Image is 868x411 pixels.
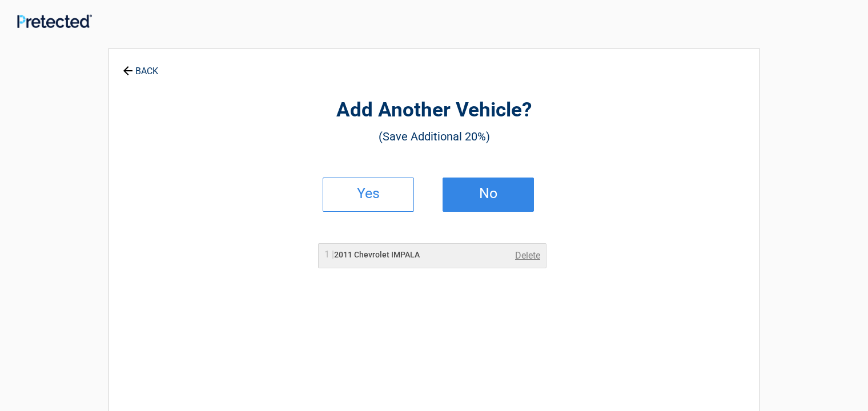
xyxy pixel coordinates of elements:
span: 1 | [324,249,334,260]
h3: (Save Additional 20%) [172,127,696,146]
a: Delete [515,249,540,263]
h2: Yes [335,190,402,198]
h2: 2011 Chevrolet IMPALA [324,249,420,261]
h2: Add Another Vehicle? [172,97,696,124]
img: Main Logo [17,14,92,28]
h2: No [455,190,522,198]
a: BACK [120,56,160,76]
